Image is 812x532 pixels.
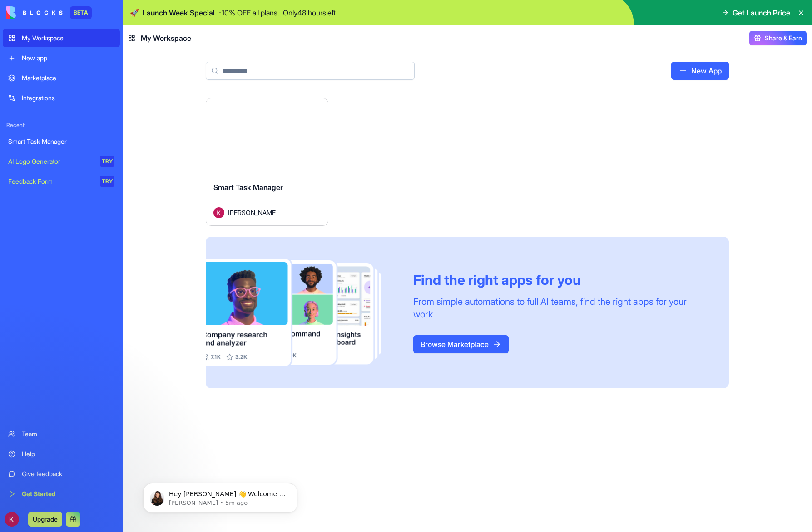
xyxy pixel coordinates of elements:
a: Marketplace [3,69,120,87]
div: BETA [70,6,92,19]
div: Find the right apps for you [413,272,707,288]
a: Browse Marketplace [413,335,509,353]
div: Give feedback [22,469,114,478]
div: Team [22,430,114,439]
img: ACg8ocI7vbuJYALVlTDhyJOdiRo6Nfv1MevMFw_lrCKwEK9EWw36Vg=s96-c [5,512,19,527]
div: TRY [100,176,114,187]
img: logo [6,6,63,19]
a: Upgrade [28,514,62,523]
a: Smart Task Manager [3,132,120,151]
a: Help [3,445,120,463]
p: - 10 % OFF all plans. [218,7,279,18]
a: Integrations [3,89,120,107]
a: Get Started [3,485,120,503]
div: From simple automations to full AI teams, find the right apps for your work [413,295,707,321]
span: Get Launch Price [733,7,790,18]
span: Launch Week Special [143,7,215,18]
div: Help [22,449,114,459]
div: Integrations [22,93,114,102]
iframe: Intercom notifications message [129,464,311,527]
div: TRY [100,156,114,167]
img: Frame_181_egmpey.png [206,259,399,367]
a: New app [3,49,120,67]
div: Marketplace [22,73,114,83]
div: Get Started [22,489,114,498]
span: My Workspace [141,33,191,44]
div: New app [22,54,114,63]
a: New App [671,62,729,80]
span: Smart Task Manager [213,183,283,192]
span: Share & Earn [765,34,802,43]
span: 🚀 [130,7,139,18]
a: My Workspace [3,29,120,47]
a: Feedback FormTRY [3,172,120,190]
a: Smart Task ManagerAvatar[PERSON_NAME] [206,98,328,226]
button: Upgrade [28,512,62,527]
div: Feedback Form [8,177,94,186]
span: [PERSON_NAME] [228,208,277,217]
img: Avatar [213,207,224,218]
a: AI Logo GeneratorTRY [3,152,120,171]
div: Smart Task Manager [8,137,114,146]
div: AI Logo Generator [8,157,94,166]
button: Share & Earn [749,31,807,45]
a: Give feedback [3,465,120,483]
div: My Workspace [22,34,114,43]
a: Team [3,425,120,443]
a: BETA [6,6,92,19]
p: Only 48 hours left [283,7,336,18]
span: Recent [3,122,120,129]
